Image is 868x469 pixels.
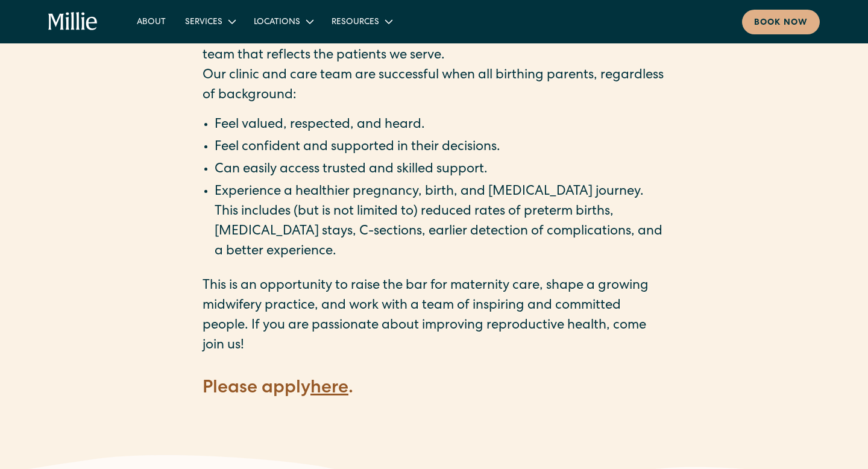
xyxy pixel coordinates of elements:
[215,116,665,136] li: Feel valued, respected, and heard.
[185,16,222,29] div: Services
[215,160,665,180] li: Can easily access trusted and skilled support.
[742,10,820,34] a: Book now
[254,16,300,29] div: Locations
[754,17,808,30] div: Book now
[203,356,665,376] p: ‍
[348,380,353,398] strong: .
[127,11,175,31] a: About
[175,11,244,31] div: Services
[215,183,665,262] li: Experience a healthier pregnancy, birth, and [MEDICAL_DATA] journey. This includes (but is not li...
[203,401,665,421] p: ‍
[244,11,322,31] div: Locations
[48,12,98,31] a: home
[203,277,665,356] p: This is an opportunity to raise the bar for maternity care, shape a growing midwifery practice, a...
[203,66,665,106] p: Our clinic and care team are successful when all birthing parents, regardless of background:
[215,138,665,158] li: Feel confident and supported in their decisions.
[332,16,379,29] div: Resources
[203,380,310,398] strong: Please apply
[310,380,348,398] a: here
[322,11,401,31] div: Resources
